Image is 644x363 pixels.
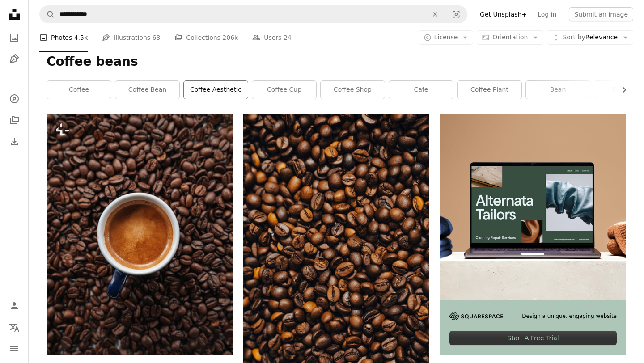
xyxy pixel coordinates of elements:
span: 24 [284,33,292,42]
a: coffee [47,81,111,99]
a: coffee aesthetic [184,81,248,99]
button: Language [5,318,23,336]
span: Relevance [563,33,618,42]
a: coffee cup [252,81,316,99]
a: bean [526,81,590,99]
a: Collections [5,111,23,129]
a: Illustrations 63 [102,23,160,52]
a: coffee shop [321,81,385,99]
img: a cup of coffee sitting on top of a pile of coffee beans [47,114,233,354]
button: Sort byRelevance [547,30,633,45]
a: coffee bean [115,81,179,99]
h1: Coffee beans [47,54,626,70]
form: Find visuals sitewide [39,5,467,23]
span: 63 [153,33,161,42]
a: Home — Unsplash [5,5,23,25]
button: License [419,30,474,45]
a: a cup of coffee sitting on top of a pile of coffee beans [47,230,233,238]
a: a pile of coffee beans and coffee beans [243,249,429,257]
a: Download History [5,133,23,151]
button: Visual search [445,6,467,23]
span: Orientation [492,34,528,41]
span: Design a unique, engaging website [522,312,617,320]
a: Get Unsplash+ [475,7,532,21]
button: Orientation [477,30,543,45]
a: coffee plant [458,81,521,99]
img: file-1707885205802-88dd96a21c72image [440,114,626,300]
a: Design a unique, engaging websiteStart A Free Trial [440,114,626,355]
a: Photos [5,29,23,46]
button: Menu [5,340,23,358]
img: file-1705255347840-230a6ab5bca9image [449,312,503,320]
a: Illustrations [5,50,23,68]
a: Log in [532,7,562,21]
button: scroll list to the right [616,81,626,99]
a: Collections 206k [174,23,238,52]
span: Sort by [563,34,585,41]
button: Submit an image [569,7,633,21]
span: License [434,34,458,41]
a: Log in / Sign up [5,297,23,315]
a: Explore [5,90,23,108]
a: Users 24 [252,23,292,52]
button: Search Unsplash [40,6,55,23]
div: Start A Free Trial [449,331,617,345]
a: cafe [389,81,453,99]
button: Clear [425,6,445,23]
span: 206k [222,33,238,42]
